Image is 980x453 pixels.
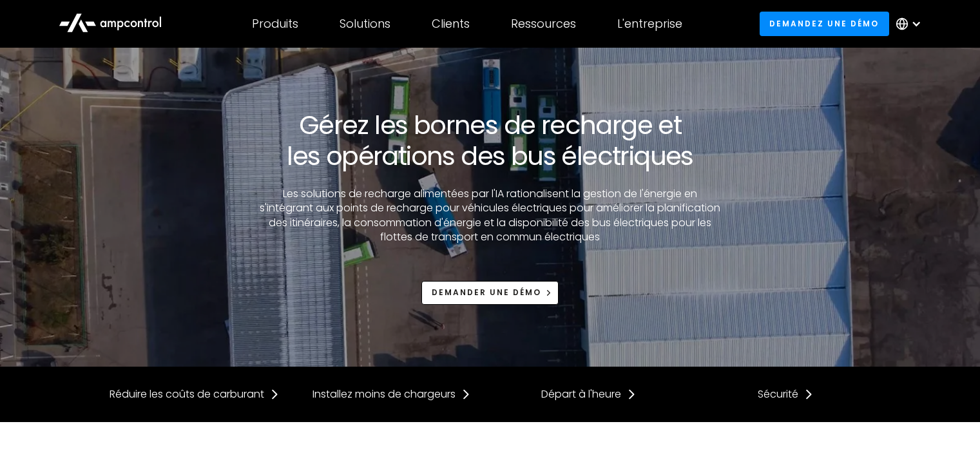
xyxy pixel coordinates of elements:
[252,17,298,31] div: Produits
[255,187,725,245] p: Les solutions de recharge alimentées par l'IA rationalisent la gestion de l'énergie en s'intégran...
[511,17,576,31] div: Ressources
[421,281,559,305] a: DEMANDER UNE DÉMO
[110,387,280,401] a: Réduire les coûts de carburant
[432,287,541,298] span: DEMANDER UNE DÉMO
[541,387,637,401] a: Départ à l'heure
[432,17,470,31] div: Clients
[617,17,682,31] div: L'entreprise
[99,110,882,171] h1: Gérez les bornes de recharge et les opérations des bus électriques
[758,387,798,401] div: Sécurité
[541,387,621,401] div: Départ à l'heure
[340,17,390,31] div: Solutions
[758,387,814,401] a: Sécurité
[760,12,889,35] a: Demandez une démo
[312,387,456,401] div: Installez moins de chargeurs
[110,387,264,401] div: Réduire les coûts de carburant
[312,387,471,401] a: Installez moins de chargeurs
